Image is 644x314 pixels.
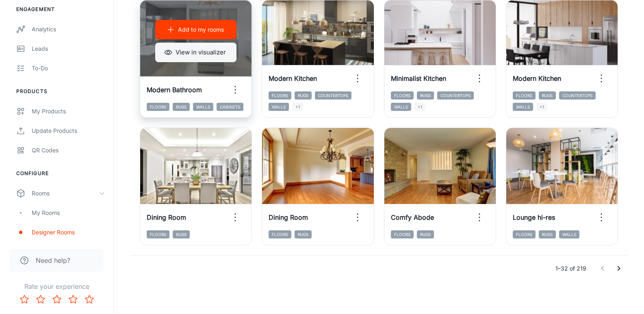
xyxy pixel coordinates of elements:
span: Countertops [559,91,596,100]
h6: Comfy Abode [391,212,434,222]
span: Rugs [173,230,190,238]
button: Rate 4 star [65,291,81,308]
div: Designer Rooms [32,228,105,237]
span: Walls [391,103,411,111]
span: Rugs [539,91,556,100]
span: Countertops [315,91,351,100]
span: Rugs [295,91,312,100]
div: My Products [32,107,105,116]
div: My Rooms [32,208,105,217]
span: Floors [147,230,169,238]
p: 1–32 of 219 [555,264,586,273]
h6: Modern Kitchen [513,74,561,83]
span: Countertops [437,91,474,100]
h6: Minimalist Kitchen [391,74,446,83]
button: Rate 3 star [49,291,65,308]
button: Rate 5 star [81,291,98,308]
button: Go to next page [611,260,627,277]
span: Floors [513,230,536,238]
span: Need help? [36,256,70,265]
h6: Lounge hi-res [513,212,555,222]
div: Rooms [32,189,99,198]
span: Rugs [417,91,434,100]
span: Walls [559,230,579,238]
span: Cabinets [217,103,243,111]
span: Walls [269,103,289,111]
span: Floors [269,230,291,238]
div: To-do [32,64,105,73]
span: Walls [193,103,213,111]
span: +1 [414,103,425,111]
h6: Dining Room [147,212,186,222]
div: Analytics [32,25,105,34]
h6: Modern Bathroom [147,85,202,95]
span: Floors [513,91,536,100]
span: +1 [292,103,303,111]
p: Add to my rooms [178,25,224,34]
span: Floors [391,230,414,238]
div: Leads [32,44,105,53]
span: Rugs [417,230,434,238]
span: Floors [147,103,169,111]
span: Floors [269,91,291,100]
span: Rugs [173,103,190,111]
span: Rugs [295,230,312,238]
h6: Dining Room [269,212,308,222]
div: Update Products [32,126,105,135]
p: Rate your experience [7,282,107,291]
span: Walls [513,103,533,111]
span: Rugs [539,230,556,238]
div: QR Codes [32,146,105,155]
span: +1 [536,103,547,111]
button: View in visualizer [155,43,236,62]
button: Add to my rooms [155,20,236,39]
h6: Modern Kitchen [269,74,317,83]
button: Rate 1 star [16,291,33,308]
button: Rate 2 star [33,291,49,308]
span: Floors [391,91,414,100]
